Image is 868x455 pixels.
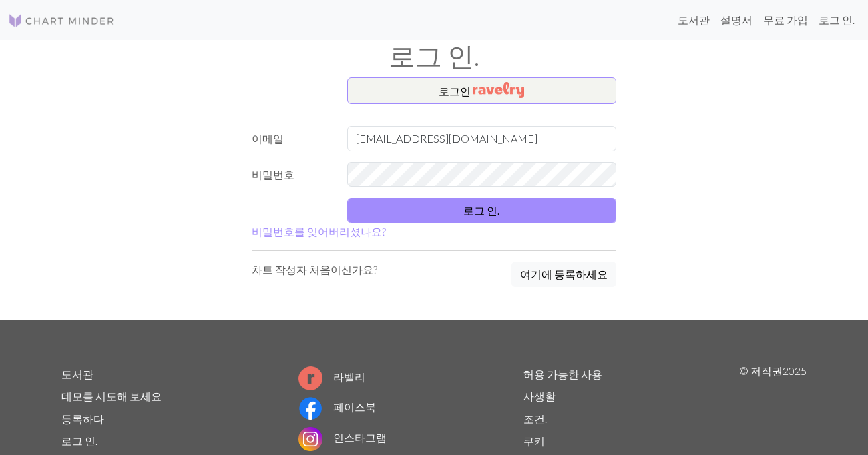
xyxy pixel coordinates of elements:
font: 2025 [783,364,807,377]
img: Ravelry [473,82,524,98]
a: 사생활 [523,390,556,402]
a: 쿠키 [523,434,545,447]
font: 라벨리 [333,370,365,383]
font: 로그 인. [389,40,479,72]
font: 차트 작성자 처음이신가요? [252,263,377,276]
img: Facebook logo [298,396,322,420]
font: 여기에 등록하세요 [520,268,608,280]
a: 도서관 [672,7,715,33]
a: 설명서 [715,7,758,33]
a: 페이스북 [298,400,376,413]
a: 등록하다 [61,412,104,425]
a: 무료 가입 [758,7,813,33]
img: Logo [8,13,115,29]
font: 로그인 [439,85,471,97]
font: 도서관 [678,13,710,26]
font: 페이스북 [333,400,376,413]
a: 로그 인. [813,7,860,33]
img: Instagram logo [298,427,322,451]
a: 라벨리 [298,370,365,383]
a: 로그 인. [61,434,97,447]
font: 설명서 [720,13,752,26]
font: 무료 가입 [763,13,808,26]
a: 비밀번호를 잊어버리셨나요? [252,225,386,238]
font: 비밀번호 [252,168,294,181]
font: 로그 인. [463,204,499,217]
a: 도서관 [61,368,93,380]
font: 로그 인. [819,13,855,26]
font: 인스타그램 [333,431,387,444]
a: 인스타그램 [298,431,387,444]
a: 여기에 등록하세요 [511,262,616,288]
button: 여기에 등록하세요 [511,262,616,287]
font: 이메일 [252,132,284,145]
font: © 저작권 [739,364,783,377]
img: Ravelry logo [298,366,322,390]
a: 데모를 시도해 보세요 [61,390,162,402]
button: 로그 인. [347,198,617,223]
a: 조건. [523,412,547,425]
a: 허용 가능한 사용 [523,368,602,380]
button: 로그인 [347,77,617,104]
